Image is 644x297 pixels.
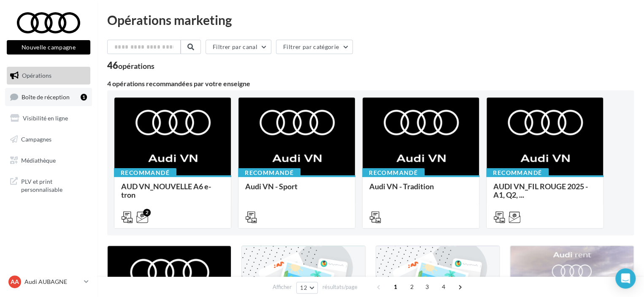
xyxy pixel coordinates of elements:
[107,80,634,87] div: 4 opérations recommandées par votre enseigne
[22,72,51,79] span: Opérations
[405,280,419,294] span: 2
[206,40,271,54] button: Filtrer par canal
[5,131,92,148] a: Campagnes
[273,283,292,291] span: Afficher
[21,156,56,163] span: Médiathèque
[493,182,588,199] span: AUDI VN_FIL ROUGE 2025 - A1, Q2, ...
[24,278,81,286] p: Audi AUBAGNE
[7,274,90,290] a: AA Audi AUBAGNE
[276,40,353,54] button: Filtrer par catégorie
[7,40,90,54] button: Nouvelle campagne
[107,14,634,26] div: Opérations marketing
[22,93,70,100] span: Boîte de réception
[114,168,176,177] div: Recommandé
[23,114,68,122] span: Visibilité en ligne
[5,88,92,106] a: Boîte de réception1
[437,280,450,294] span: 4
[5,67,92,84] a: Opérations
[238,168,300,177] div: Recommandé
[486,168,549,177] div: Recommandé
[21,136,51,143] span: Campagnes
[118,62,154,70] div: opérations
[300,284,307,291] span: 12
[107,61,154,70] div: 46
[369,182,434,191] span: Audi VN - Tradition
[362,168,425,177] div: Recommandé
[615,268,636,289] div: Open Intercom Messenger
[296,282,318,294] button: 12
[245,182,298,191] span: Audi VN - Sport
[5,109,92,127] a: Visibilité en ligne
[11,278,19,286] span: AA
[21,176,87,194] span: PLV et print personnalisable
[143,209,151,216] div: 2
[322,283,357,291] span: résultats/page
[5,172,92,197] a: PLV et print personnalisable
[420,280,434,294] span: 3
[389,280,402,294] span: 1
[81,94,87,101] div: 1
[121,182,211,199] span: AUD VN_NOUVELLE A6 e-tron
[5,152,92,169] a: Médiathèque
